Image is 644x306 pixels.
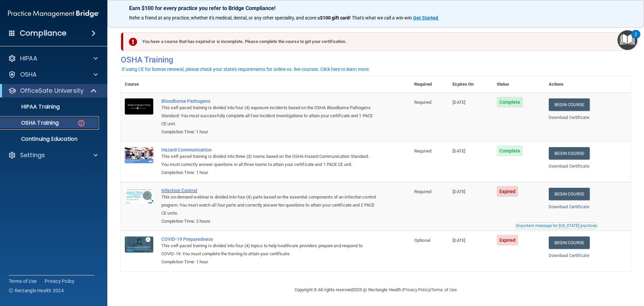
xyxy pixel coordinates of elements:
[452,189,465,194] span: [DATE]
[549,115,589,120] a: Download Certificate
[497,97,523,107] span: Complete
[8,87,97,95] a: OfficeSafe University
[161,104,377,128] div: This self-paced training is divided into four (4) exposure incidents based on the OSHA Bloodborne...
[77,119,86,127] img: danger-circle.6113f641.png
[121,55,631,64] h4: OSHA Training
[549,204,589,209] a: Download Certificate
[8,151,98,159] a: Settings
[161,242,377,258] div: This self-paced training is divided into four (4) topics to help healthcare providers prepare and...
[403,287,430,292] a: Privacy Policy
[350,15,413,20] span: ! That's what we call a win-win.
[549,147,590,160] a: Begin Course
[493,76,545,93] th: Status
[413,15,439,20] a: Get Started
[161,152,377,169] div: This self-paced training is divided into three (3) rooms based on the OSHA Hazard Communication S...
[516,224,597,228] div: Important message for [US_STATE] practices
[410,76,448,93] th: Required
[161,188,377,193] a: Infection Control
[122,67,370,72] div: If using CE for license renewal, please check your state's requirements for online vs. live cours...
[414,189,431,194] span: Required
[414,238,430,243] span: Optional
[8,71,98,79] a: OSHA
[20,87,84,95] p: OfficeSafe University
[253,279,498,301] div: Copyright © All rights reserved 2025 @ Rectangle Health | |
[129,5,622,11] p: Earn $100 for every practice you refer to Bridge Compliance!
[129,38,137,46] img: exclamation-circle-solid-danger.72ef9ffc.png
[161,217,377,225] div: Completion Time: 2 hours
[9,278,37,285] a: Terms of Use
[121,76,157,93] th: Course
[448,76,492,93] th: Expires On
[452,238,465,243] span: [DATE]
[497,145,523,156] span: Complete
[414,148,431,154] span: Required
[20,54,37,62] p: HIPAA
[121,66,371,73] button: If using CE for license renewal, please check your state's requirements for online vs. live cours...
[4,120,59,126] p: OSHA Training
[635,34,637,43] div: 2
[161,258,377,266] div: Completion Time: 1 hour
[4,103,60,110] p: HIPAA Training
[414,100,431,105] span: Required
[452,100,465,105] span: [DATE]
[20,29,66,38] h4: Compliance
[497,235,519,246] span: Expired
[618,30,637,50] button: Open Resource Center, 2 new notifications
[161,128,377,136] div: Completion Time: 1 hour
[161,193,377,217] div: This on-demand webinar is divided into four (4) parts based on the essential components of an inf...
[549,164,589,169] a: Download Certificate
[161,169,377,177] div: Completion Time: 1 hour
[161,98,377,104] a: Bloodborne Pathogens
[549,253,589,258] a: Download Certificate
[8,54,98,62] a: HIPAA
[452,148,465,154] span: [DATE]
[320,15,350,20] strong: $100 gift card
[129,15,320,20] span: Refer a friend at any practice, whether it's medical, dental, or any other speciality, and score a
[9,287,64,294] span: Ⓒ Rectangle Health 2024
[45,278,75,285] a: Privacy Policy
[20,151,45,159] p: Settings
[497,186,519,197] span: Expired
[20,71,37,79] p: OSHA
[8,7,99,20] img: PMB logo
[413,15,438,20] strong: Get Started
[4,136,96,142] p: Continuing Education
[549,98,590,111] a: Begin Course
[549,188,590,200] a: Begin Course
[515,222,598,229] button: Read this if you are a dental practitioner in the state of CA
[545,76,631,93] th: Actions
[123,32,623,51] div: You have a course that has expired or is incomplete. Please complete the course to get your certi...
[161,236,377,242] a: COVID-19 Preparedness
[549,236,590,249] a: Begin Course
[431,287,457,292] a: Terms of Use
[161,147,377,152] a: Hazard Communication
